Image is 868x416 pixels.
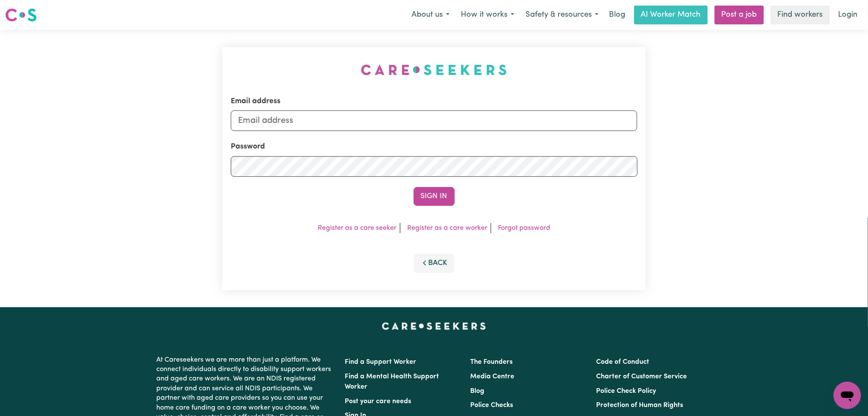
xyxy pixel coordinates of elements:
[471,388,485,395] a: Blog
[231,110,638,131] input: Email address
[833,6,863,24] a: Login
[471,402,513,409] a: Police Checks
[471,359,513,365] a: The Founders
[345,359,417,365] a: Find a Support Worker
[382,323,486,330] a: Careseekers home page
[498,225,550,232] a: Forgot password
[520,6,604,24] button: Safety & resources
[406,6,455,24] button: About us
[231,141,265,152] label: Password
[771,6,830,24] a: Find workers
[596,402,683,409] a: Protection of Human Rights
[5,5,37,25] a: Careseekers logo
[231,96,280,107] label: Email address
[834,382,861,409] iframe: Button to launch messaging window
[414,187,455,206] button: Sign In
[414,254,455,273] button: Back
[634,6,708,24] a: AI Worker Match
[345,398,412,405] a: Post your care needs
[455,6,520,24] button: How it works
[345,373,439,390] a: Find a Mental Health Support Worker
[596,373,687,380] a: Charter of Customer Service
[5,7,37,23] img: Careseekers logo
[604,6,631,24] a: Blog
[596,359,649,365] a: Code of Conduct
[471,373,515,380] a: Media Centre
[407,225,487,232] a: Register as a care worker
[715,6,764,24] a: Post a job
[318,225,397,232] a: Register as a care seeker
[596,388,656,395] a: Police Check Policy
